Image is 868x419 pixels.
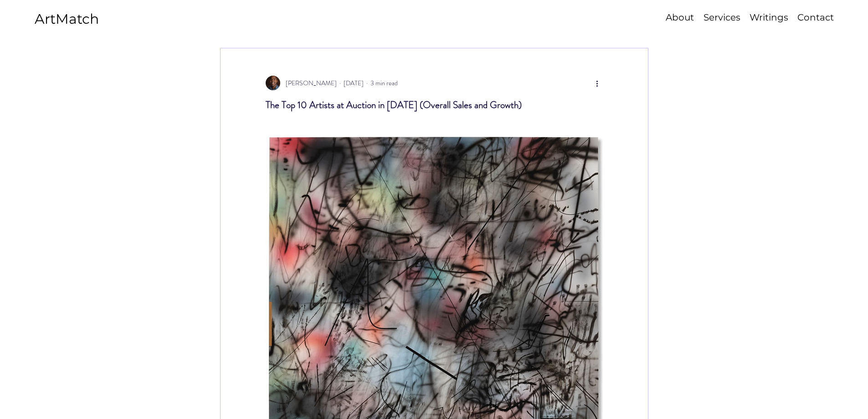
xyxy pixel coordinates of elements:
span: 3 min read [370,78,398,88]
p: Services [699,11,745,24]
nav: Site [631,11,838,24]
button: More actions [592,78,603,88]
span: Feb 14 [344,78,364,88]
p: Contact [793,11,838,24]
a: ArtMatch [35,10,99,27]
a: Writings [745,11,793,24]
a: Services [699,11,745,24]
h1: The Top 10 Artists at Auction in [DATE] (Overall Sales and Growth) [266,98,603,112]
a: About [661,11,699,24]
a: Contact [793,11,838,24]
